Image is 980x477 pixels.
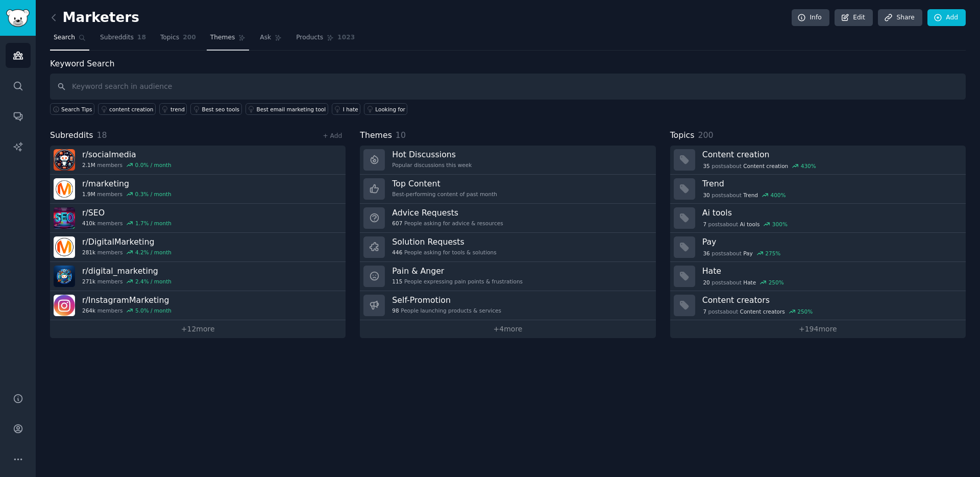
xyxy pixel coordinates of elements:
div: 5.0 % / month [135,307,171,314]
span: Pay [743,250,753,257]
h3: r/ SEO [82,207,171,218]
h3: r/ marketing [82,178,171,189]
div: post s about [702,249,781,258]
a: r/marketing1.9Mmembers0.3% / month [50,175,346,204]
a: Hot DiscussionsPopular discussions this week [360,146,655,175]
div: trend [170,106,185,113]
h3: Hot Discussions [392,149,472,160]
div: 2.4 % / month [135,278,171,285]
a: Themes [207,30,250,51]
a: Content creators7postsaboutContent creators250% [670,291,966,320]
span: Themes [210,33,235,42]
input: Keyword search in audience [50,74,966,100]
div: Best seo tools [202,106,239,113]
span: 2.1M [82,161,95,169]
div: People expressing pain points & frustrations [392,278,523,285]
a: Products1023 [292,30,358,51]
a: Add [927,9,966,27]
div: post s about [702,161,817,171]
div: 400 % [771,192,786,199]
div: I hate [343,106,358,113]
div: Popular discussions this week [392,161,472,169]
h3: r/ InstagramMarketing [82,295,171,305]
div: People launching products & services [392,307,501,314]
a: I hate [332,103,361,115]
div: members [82,249,171,256]
a: Self-Promotion98People launching products & services [360,291,655,320]
span: 7 [703,308,706,315]
h3: r/ digital_marketing [82,266,171,276]
a: r/SEO410kmembers1.7% / month [50,204,346,233]
div: People asking for advice & resources [392,220,503,227]
h3: Advice Requests [392,207,503,218]
span: 410k [82,220,95,227]
span: Themes [360,129,392,142]
h3: Content creators [702,295,959,305]
div: Looking for [375,106,405,113]
img: marketing [54,178,75,200]
div: 250 % [797,308,813,315]
span: 18 [97,130,107,140]
a: Pay36postsaboutPay275% [670,233,966,262]
a: Best seo tools [190,103,241,115]
h3: Top Content [392,178,497,189]
span: Products [296,33,323,42]
button: Search Tips [50,103,94,115]
a: Content creation35postsaboutContent creation430% [670,146,966,175]
span: Trend [743,192,758,199]
div: 4.2 % / month [135,249,171,256]
span: 264k [82,307,95,314]
h3: Solution Requests [392,236,496,247]
a: Top ContentBest-performing content of past month [360,175,655,204]
h3: Trend [702,178,959,189]
a: Share [878,9,922,27]
a: Search [50,30,89,51]
img: InstagramMarketing [54,295,75,316]
a: + Add [323,132,342,139]
span: Ai tools [740,221,760,228]
a: Solution Requests446People asking for tools & solutions [360,233,655,262]
a: Ai tools7postsaboutAi tools300% [670,204,966,233]
img: socialmedia [54,149,75,171]
div: members [82,161,171,169]
div: post s about [702,220,789,229]
span: Topics [670,129,695,142]
a: Pain & Anger115People expressing pain points & frustrations [360,262,655,291]
span: Ask [260,33,271,42]
div: members [82,220,171,227]
span: Topics [160,33,179,42]
span: 1023 [337,33,355,42]
div: 0.0 % / month [135,161,171,169]
a: Info [792,9,829,27]
img: GummySearch logo [6,9,30,27]
a: r/DigitalMarketing281kmembers4.2% / month [50,233,346,262]
a: Advice Requests607People asking for advice & resources [360,204,655,233]
a: +194more [670,320,966,338]
div: 275 % [765,250,780,257]
h3: Pay [702,236,959,247]
span: 200 [698,130,713,140]
span: 36 [703,250,709,257]
a: Trend30postsaboutTrend400% [670,175,966,204]
span: 446 [392,249,402,256]
div: People asking for tools & solutions [392,249,496,256]
label: Keyword Search [50,59,114,68]
div: 300 % [772,221,788,228]
a: +12more [50,320,346,338]
div: post s about [702,307,814,316]
div: 430 % [801,162,816,170]
span: 1.9M [82,190,95,198]
span: 98 [392,307,399,314]
div: members [82,190,171,198]
a: r/socialmedia2.1Mmembers0.0% / month [50,146,346,175]
span: Search Tips [61,106,92,113]
span: 18 [137,33,146,42]
h3: r/ socialmedia [82,149,171,160]
div: Best email marketing tool [257,106,326,113]
h3: r/ DigitalMarketing [82,236,171,247]
span: Subreddits [100,33,134,42]
span: 200 [183,33,196,42]
h3: Ai tools [702,207,959,218]
a: Looking for [364,103,407,115]
h3: Pain & Anger [392,266,523,276]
